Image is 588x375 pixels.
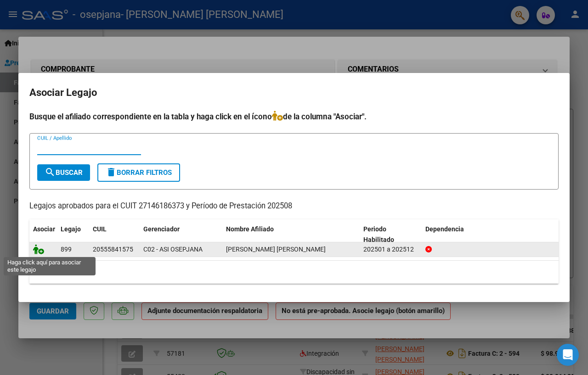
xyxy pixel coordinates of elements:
span: Buscar [45,168,83,177]
button: Borrar Filtros [97,163,180,182]
span: Legajo [61,225,81,233]
span: Borrar Filtros [106,168,172,177]
h2: Asociar Legajo [29,84,559,101]
span: CUIL [93,225,107,233]
span: Gerenciador [143,225,180,233]
datatable-header-cell: CUIL [89,219,140,250]
datatable-header-cell: Gerenciador [140,219,222,250]
div: Open Intercom Messenger [557,344,579,366]
button: Buscar [37,164,90,181]
span: Nombre Afiliado [226,225,274,233]
datatable-header-cell: Asociar [29,219,57,250]
div: 20555841575 [93,244,133,255]
datatable-header-cell: Nombre Afiliado [222,219,360,250]
span: Dependencia [425,225,464,233]
div: 1 registros [29,261,559,284]
datatable-header-cell: Dependencia [422,219,559,250]
mat-icon: delete [106,167,117,178]
p: Legajos aprobados para el CUIT 27146186373 y Período de Prestación 202508 [29,201,559,212]
span: 899 [61,246,72,253]
span: C02 - ASI OSEPJANA [143,246,203,253]
span: Periodo Habilitado [363,225,394,243]
span: RODRIGUEZ VEGA LORENZO RAMIRO [226,246,326,253]
datatable-header-cell: Legajo [57,219,89,250]
h4: Busque el afiliado correspondiente en la tabla y haga click en el ícono de la columna "Asociar". [29,111,559,123]
mat-icon: search [45,167,56,178]
datatable-header-cell: Periodo Habilitado [360,219,422,250]
span: Asociar [33,225,55,233]
div: 202501 a 202512 [363,244,418,255]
